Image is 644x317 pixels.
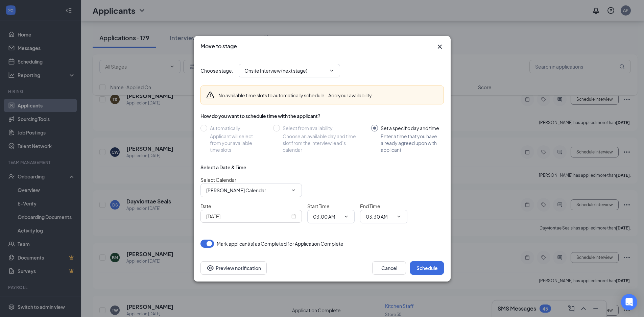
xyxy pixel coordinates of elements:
span: Select Calendar [200,177,236,183]
button: Close [436,43,444,51]
svg: ChevronDown [396,214,402,219]
input: Sep 16, 2025 [206,213,290,220]
input: Start time [313,213,341,220]
svg: Eye [206,264,214,272]
button: Add your availability [328,92,372,99]
h3: Move to stage [200,43,237,50]
svg: ChevronDown [343,214,349,219]
input: End time [366,213,393,220]
div: No available time slots to automatically schedule. [218,92,372,99]
button: Preview notificationEye [200,261,267,275]
span: Choose stage : [200,67,233,74]
span: Start Time [307,203,330,209]
span: Mark applicant(s) as Completed for Application Complete [217,240,343,248]
svg: ChevronDown [329,68,334,73]
svg: Cross [436,43,444,51]
div: Select a Date & Time [200,164,246,171]
span: End Time [360,203,380,209]
svg: Warning [206,91,214,99]
button: Schedule [410,261,444,275]
div: How do you want to schedule time with the applicant? [200,113,444,119]
svg: ChevronDown [291,188,296,193]
div: Open Intercom Messenger [621,294,637,310]
button: Cancel [372,261,406,275]
span: Date [200,203,211,209]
